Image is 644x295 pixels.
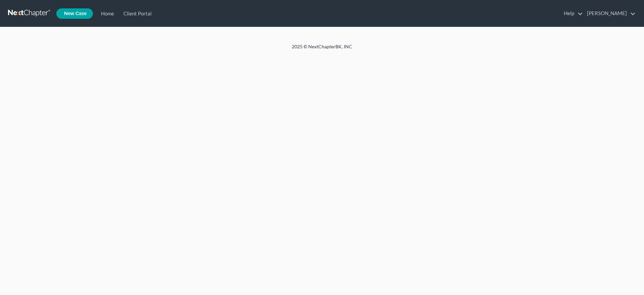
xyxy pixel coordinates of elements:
[131,43,513,55] div: 2025 © NextChapterBK, INC
[584,7,636,19] a: [PERSON_NAME]
[117,7,155,19] a: Client Portal
[56,8,93,19] new-legal-case-button: New Case
[95,7,117,19] a: Home
[560,7,583,19] a: Help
